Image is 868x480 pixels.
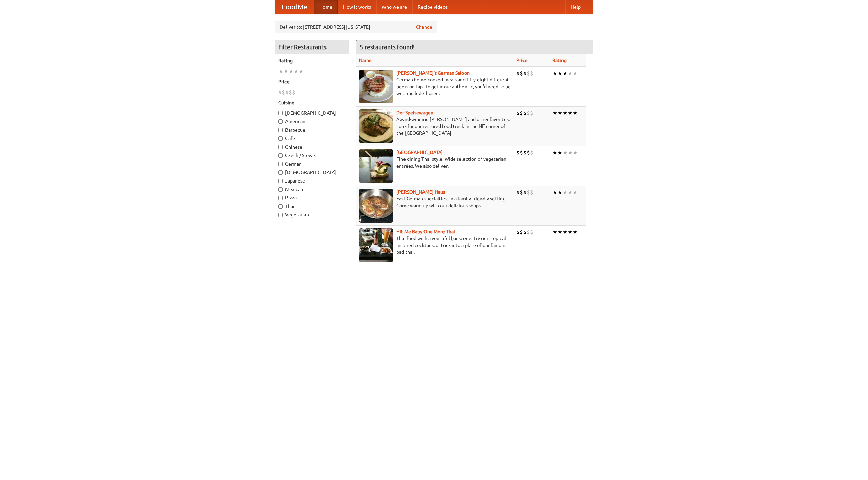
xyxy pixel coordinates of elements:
label: Pizza [278,194,346,201]
label: Cafe [278,135,346,142]
input: Vegetarian [278,213,283,217]
li: $ [523,109,527,117]
li: $ [292,89,295,96]
b: Der Speisewagen [396,110,433,115]
a: FoodMe [275,0,314,14]
li: ★ [283,68,289,75]
li: ★ [552,228,557,236]
li: ★ [568,70,573,77]
p: Thai food with a youthful bar scene. Try our tropical inspired cocktails, or tuck into a plate of... [359,235,511,255]
input: Chinese [278,145,283,149]
a: [PERSON_NAME] Haus [396,189,445,195]
a: Rating [552,58,567,63]
li: ★ [563,149,568,156]
li: $ [523,70,527,77]
li: $ [523,189,527,196]
li: ★ [563,109,568,117]
li: $ [530,149,533,156]
li: $ [523,149,527,156]
li: ★ [573,189,578,196]
li: ★ [573,70,578,77]
label: Czech / Slovak [278,152,346,159]
a: Hit Me Baby One More Thai [396,229,455,234]
li: $ [530,109,533,117]
input: [DEMOGRAPHIC_DATA] [278,111,283,115]
ng-pluralize: 5 restaurants found! [360,44,415,50]
input: Thai [278,204,283,209]
h5: Cuisine [278,99,346,106]
h5: Price [278,78,346,85]
li: $ [516,189,520,196]
img: satay.jpg [359,149,393,183]
li: $ [520,70,523,77]
li: ★ [294,68,299,75]
p: German home-cooked meals and fifty-eight different beers on tap. To get more authentic, you'd nee... [359,76,511,97]
li: ★ [552,189,557,196]
input: Czech / Slovak [278,153,283,158]
li: ★ [568,189,573,196]
li: $ [523,228,527,236]
input: Barbecue [278,128,283,132]
li: $ [520,109,523,117]
li: ★ [557,109,563,117]
img: esthers.jpg [359,70,393,103]
label: [DEMOGRAPHIC_DATA] [278,110,346,116]
li: $ [527,228,530,236]
li: ★ [573,228,578,236]
li: ★ [568,228,573,236]
li: ★ [278,68,283,75]
a: Help [565,0,586,14]
li: $ [520,189,523,196]
li: $ [516,70,520,77]
li: $ [530,70,533,77]
li: $ [527,70,530,77]
label: Chinese [278,143,346,150]
a: Home [314,0,338,14]
li: ★ [557,228,563,236]
li: $ [289,89,292,96]
label: Vegetarian [278,211,346,218]
label: Mexican [278,186,346,193]
li: ★ [568,109,573,117]
li: ★ [568,149,573,156]
label: [DEMOGRAPHIC_DATA] [278,169,346,176]
label: German [278,160,346,167]
li: $ [282,89,285,96]
img: kohlhaus.jpg [359,189,393,223]
li: $ [285,89,289,96]
p: Award-winning [PERSON_NAME] and other favorites. Look for our restored food truck in the NE corne... [359,116,511,136]
li: $ [516,228,520,236]
li: $ [520,149,523,156]
input: German [278,162,283,166]
li: $ [527,149,530,156]
li: $ [530,228,533,236]
input: Pizza [278,196,283,200]
p: Fine dining Thai-style. Wide selection of vegetarian entrées. We also deliver. [359,156,511,169]
h5: Rating [278,57,346,64]
a: Change [416,24,432,31]
li: $ [516,109,520,117]
input: Japanese [278,179,283,183]
a: [PERSON_NAME]'s German Saloon [396,70,470,76]
li: ★ [563,189,568,196]
input: [DEMOGRAPHIC_DATA] [278,170,283,175]
li: ★ [573,149,578,156]
p: East German specialties, in a family-friendly setting. Come warm up with our delicious soups. [359,195,511,209]
li: ★ [557,189,563,196]
li: ★ [557,149,563,156]
h4: Filter Restaurants [275,40,349,54]
li: ★ [563,70,568,77]
li: ★ [552,149,557,156]
li: $ [516,149,520,156]
img: speisewagen.jpg [359,109,393,143]
label: American [278,118,346,125]
img: babythai.jpg [359,228,393,262]
li: $ [520,228,523,236]
label: Japanese [278,177,346,184]
label: Thai [278,203,346,210]
li: ★ [563,228,568,236]
a: Recipe videos [412,0,453,14]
